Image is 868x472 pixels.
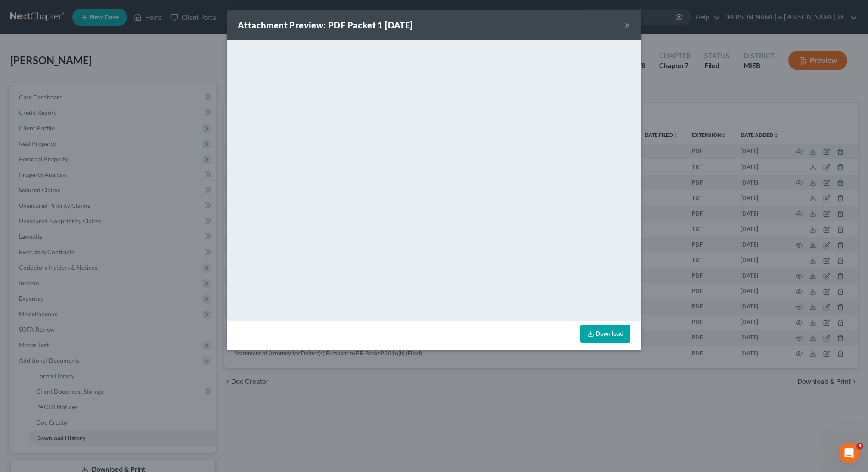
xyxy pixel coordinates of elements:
[580,325,630,343] a: Download
[624,20,630,30] button: ×
[839,443,859,463] iframe: Intercom live chat
[856,443,863,450] span: 3
[238,20,413,30] strong: Attachment Preview: PDF Packet 1 [DATE]
[227,40,641,319] iframe: <object ng-attr-data='[URL][DOMAIN_NAME]' type='application/pdf' width='100%' height='650px'></ob...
